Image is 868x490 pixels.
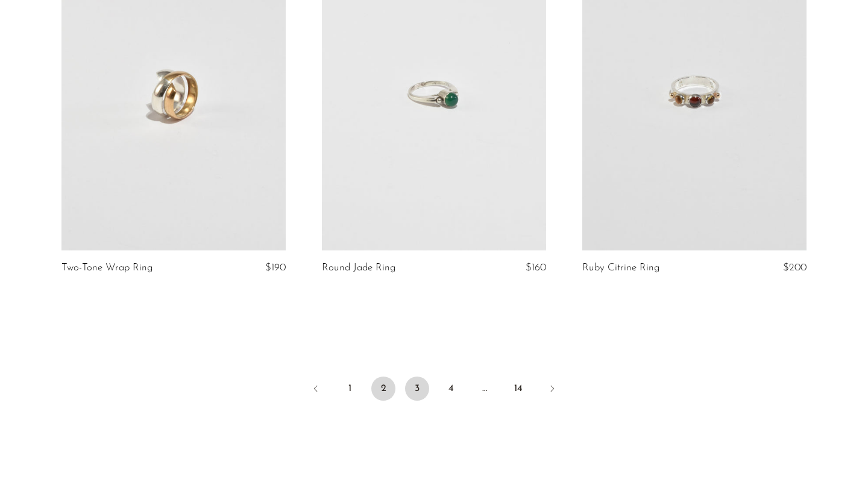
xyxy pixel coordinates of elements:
a: Round Jade Ring [322,262,395,273]
span: $160 [526,262,546,273]
a: 3 [405,377,429,401]
span: … [473,377,497,401]
a: 4 [439,377,463,401]
a: 1 [338,377,362,401]
a: Next [540,377,564,403]
a: Two-Tone Wrap Ring [61,262,153,273]
a: Previous [304,377,328,403]
a: Ruby Citrine Ring [582,262,659,273]
span: $200 [783,262,807,273]
span: $190 [265,262,286,273]
span: 2 [371,377,395,401]
a: 14 [506,377,530,401]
